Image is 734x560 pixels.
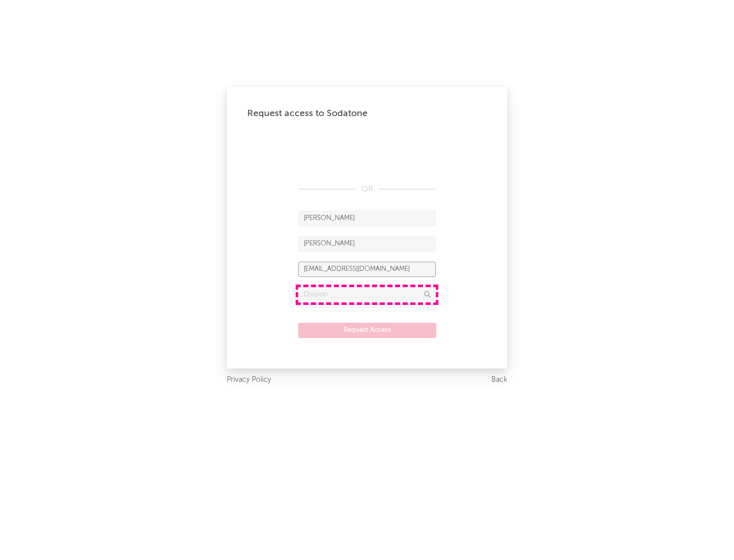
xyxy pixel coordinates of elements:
[247,107,487,120] div: Request access to Sodatone
[298,287,436,302] input: Division
[491,374,507,386] a: Back
[298,211,436,226] input: First Name
[298,183,436,195] div: OR
[298,236,436,251] input: Last Name
[298,262,436,277] input: Email
[227,374,271,386] a: Privacy Policy
[298,323,436,338] button: Request Access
